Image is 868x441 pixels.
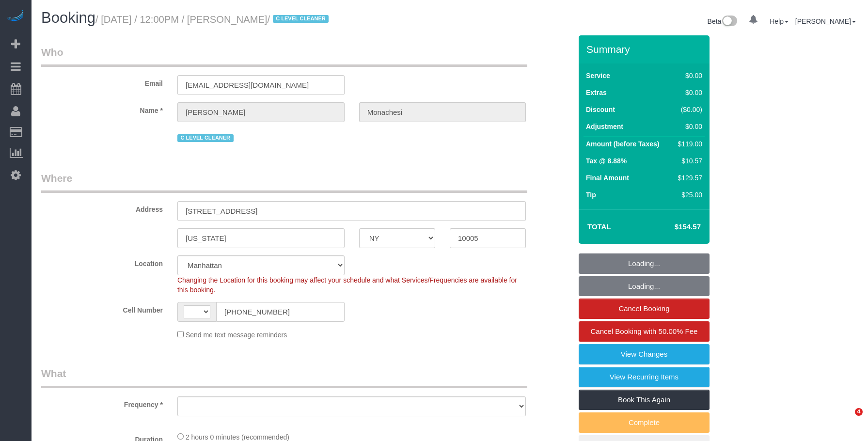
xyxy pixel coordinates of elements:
[855,408,863,416] span: 4
[586,173,629,183] label: Final Amount
[267,14,331,25] span: /
[835,408,858,431] iframe: Intercom live chat
[674,173,702,183] div: $129.57
[674,71,702,80] div: $0.00
[674,122,702,131] div: $0.00
[273,15,329,23] span: C LEVEL CLEANER
[34,302,170,315] label: Cell Number
[186,433,289,441] span: 2 hours 0 minutes (recommended)
[579,321,710,342] a: Cancel Booking with 50.00% Fee
[579,390,710,410] a: Book This Again
[674,190,702,200] div: $25.00
[579,367,710,387] a: View Recurring Items
[586,156,627,166] label: Tax @ 8.88%
[674,156,702,166] div: $10.57
[186,331,287,339] span: Send me text message reminders
[34,75,170,88] label: Email
[34,255,170,268] label: Location
[177,75,345,95] input: Email
[674,139,702,149] div: $119.00
[359,102,526,122] input: Last Name
[34,396,170,409] label: Frequency *
[646,223,701,231] h4: $154.57
[450,228,526,248] input: Zip Code
[674,105,702,114] div: ($0.00)
[579,299,710,319] a: Cancel Booking
[587,222,611,231] strong: Total
[177,228,345,248] input: City
[41,45,527,67] legend: Who
[770,17,789,25] a: Help
[41,9,95,26] span: Booking
[586,105,615,114] label: Discount
[177,102,345,122] input: First Name
[591,327,698,335] span: Cancel Booking with 50.00% Fee
[177,134,234,142] span: C LEVEL CLEANER
[177,276,517,294] span: Changing the Location for this booking may affect your schedule and what Services/Frequencies are...
[674,88,702,97] div: $0.00
[586,190,596,200] label: Tip
[95,14,331,25] small: / [DATE] / 12:00PM / [PERSON_NAME]
[6,10,25,23] img: Automaid Logo
[795,17,856,25] a: [PERSON_NAME]
[216,302,345,322] input: Cell Number
[586,139,659,149] label: Amount (before Taxes)
[708,17,738,25] a: Beta
[586,122,623,131] label: Adjustment
[721,16,737,28] img: New interface
[586,71,610,80] label: Service
[41,366,527,388] legend: What
[41,171,527,193] legend: Where
[579,344,710,364] a: View Changes
[34,102,170,115] label: Name *
[586,88,607,97] label: Extras
[34,201,170,214] label: Address
[586,44,705,55] h3: Summary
